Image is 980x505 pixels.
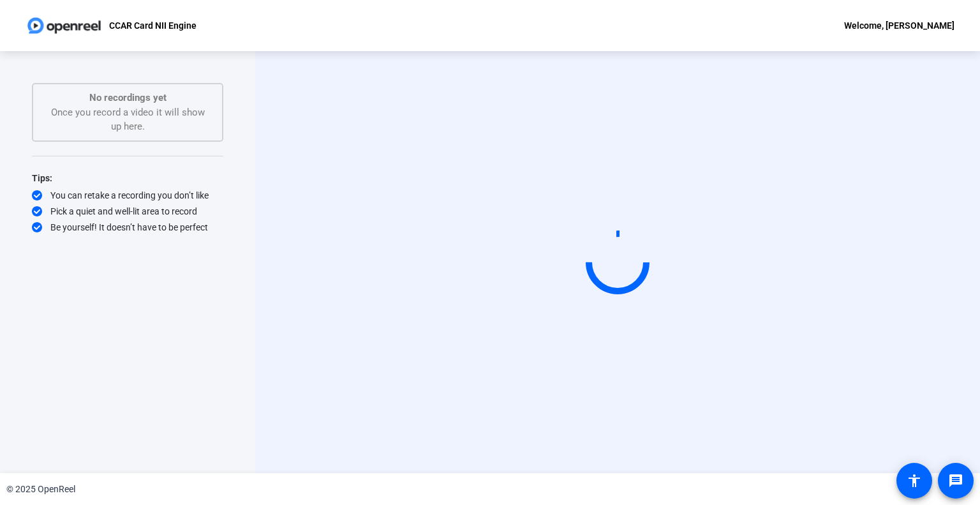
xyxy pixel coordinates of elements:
[109,18,197,33] p: CCAR Card NII Engine
[948,473,963,488] mat-icon: message
[26,13,103,38] img: OpenReel logo
[6,483,75,496] div: © 2025 OpenReel
[32,170,223,186] div: Tips:
[32,189,223,202] div: You can retake a recording you don’t like
[844,18,954,33] div: Welcome, [PERSON_NAME]
[32,221,223,234] div: Be yourself! It doesn’t have to be perfect
[46,91,209,105] p: No recordings yet
[46,91,209,134] div: Once you record a video it will show up here.
[907,473,922,488] mat-icon: accessibility
[32,205,223,218] div: Pick a quiet and well-lit area to record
